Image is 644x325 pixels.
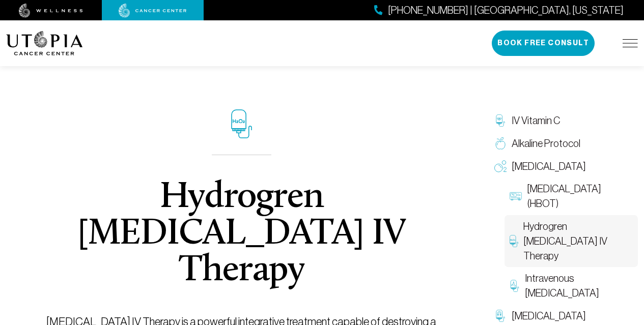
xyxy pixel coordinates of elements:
[510,280,520,292] img: Intravenous Ozone Therapy
[527,182,633,211] span: [MEDICAL_DATA] (HBOT)
[388,3,624,18] span: [PHONE_NUMBER] | [GEOGRAPHIC_DATA], [US_STATE]
[512,136,580,151] span: Alkaline Protocol
[231,109,252,138] img: icon
[623,39,638,47] img: icon-hamburger
[512,309,586,323] span: [MEDICAL_DATA]
[39,180,444,289] h1: Hydrogren [MEDICAL_DATA] IV Therapy
[6,31,83,55] img: logo
[494,137,507,150] img: Alkaline Protocol
[19,4,83,18] img: wellness
[494,114,507,127] img: IV Vitamin C
[489,132,638,155] a: Alkaline Protocol
[489,155,638,178] a: [MEDICAL_DATA]
[523,219,633,263] span: Hydrogren [MEDICAL_DATA] IV Therapy
[505,178,638,215] a: [MEDICAL_DATA] (HBOT)
[512,159,586,174] span: [MEDICAL_DATA]
[510,190,522,202] img: Hyperbaric Oxygen Therapy (HBOT)
[510,235,518,247] img: Hydrogren Peroxide IV Therapy
[505,267,638,305] a: Intravenous [MEDICAL_DATA]
[119,4,187,18] img: cancer center
[492,31,595,56] button: Book Free Consult
[512,113,560,128] span: IV Vitamin C
[494,160,507,172] img: Oxygen Therapy
[489,109,638,132] a: IV Vitamin C
[505,215,638,267] a: Hydrogren [MEDICAL_DATA] IV Therapy
[374,3,624,18] a: [PHONE_NUMBER] | [GEOGRAPHIC_DATA], [US_STATE]
[494,310,507,322] img: Chelation Therapy
[525,271,633,301] span: Intravenous [MEDICAL_DATA]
